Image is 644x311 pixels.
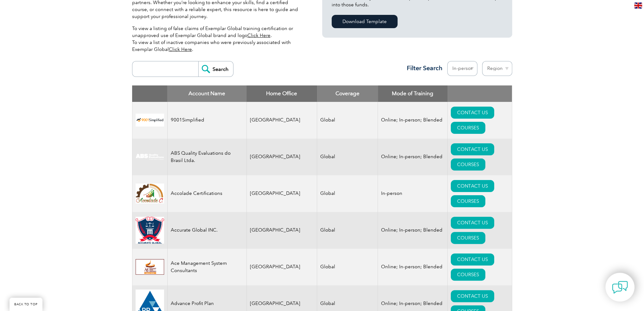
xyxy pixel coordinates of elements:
a: CONTACT US [451,253,494,265]
a: COURSES [451,232,485,244]
td: Accolade Certifications [167,175,246,212]
td: Accurate Global INC. [167,212,246,249]
th: : activate to sort column ascending [448,85,512,102]
td: In-person [378,175,448,212]
th: Account Name: activate to sort column descending [167,85,246,102]
td: [GEOGRAPHIC_DATA] [246,212,317,249]
td: Online; In-person; Blended [378,102,448,139]
td: Global [317,102,378,139]
a: COURSES [451,195,485,207]
a: COURSES [451,122,485,134]
a: Click Here [247,33,271,38]
img: contact-chat.png [612,279,628,295]
a: CONTACT US [451,217,494,229]
td: [GEOGRAPHIC_DATA] [246,175,317,212]
td: Online; In-person; Blended [378,249,448,285]
img: 37c9c059-616f-eb11-a812-002248153038-logo.png [136,114,164,127]
td: [GEOGRAPHIC_DATA] [246,249,317,285]
td: Online; In-person; Blended [378,139,448,175]
a: CONTACT US [451,107,494,119]
th: Coverage: activate to sort column ascending [317,85,378,102]
td: Ace Management System Consultants [167,249,246,285]
a: COURSES [451,269,485,281]
td: 9001Simplified [167,102,246,139]
a: CONTACT US [451,180,494,192]
td: Global [317,249,378,285]
a: CONTACT US [451,290,494,302]
img: 306afd3c-0a77-ee11-8179-000d3ae1ac14-logo.jpg [136,259,164,275]
td: Global [317,139,378,175]
td: ABS Quality Evaluations do Brasil Ltda. [167,139,246,175]
img: 1a94dd1a-69dd-eb11-bacb-002248159486-logo.jpg [136,183,164,203]
a: BACK TO TOP [10,298,42,311]
p: To view a listing of false claims of Exemplar Global training certification or unapproved use of ... [132,25,303,53]
th: Home Office: activate to sort column ascending [246,85,317,102]
input: Search [198,61,233,77]
h3: Filter Search [403,64,443,72]
img: en [634,3,642,9]
a: Click Here [169,47,192,52]
td: [GEOGRAPHIC_DATA] [246,139,317,175]
a: COURSES [451,159,485,171]
th: Mode of Training: activate to sort column ascending [378,85,448,102]
td: Global [317,175,378,212]
td: Online; In-person; Blended [378,212,448,249]
a: CONTACT US [451,143,494,155]
img: c92924ac-d9bc-ea11-a814-000d3a79823d-logo.jpg [136,153,164,160]
td: Global [317,212,378,249]
img: a034a1f6-3919-f011-998a-0022489685a1-logo.png [136,217,164,244]
td: [GEOGRAPHIC_DATA] [246,102,317,139]
a: Download Template [332,15,398,28]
